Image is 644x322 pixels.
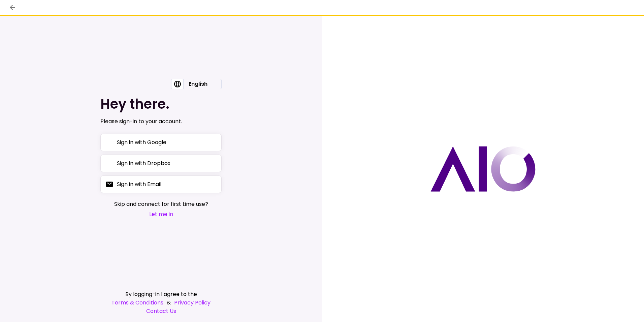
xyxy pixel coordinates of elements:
[100,134,222,151] button: Sign in with Google
[100,290,222,298] div: By logging-in I agree to the
[117,159,170,167] div: Sign in with Dropbox
[100,117,222,126] div: Please sign-in to your account.
[100,307,222,315] a: Contact Us
[111,298,163,307] a: Terms & Conditions
[430,146,536,192] img: AIO logo
[114,210,208,218] button: Let me in
[117,138,166,146] div: Sign in with Google
[100,176,222,193] button: Sign in with Email
[100,96,222,112] h1: Hey there.
[100,298,222,307] div: &
[117,180,161,188] div: Sign in with Email
[174,298,211,307] a: Privacy Policy
[114,200,208,208] span: Skip and connect for first time use?
[100,155,222,172] button: Sign in with Dropbox
[7,2,18,13] button: back
[183,79,213,89] div: English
